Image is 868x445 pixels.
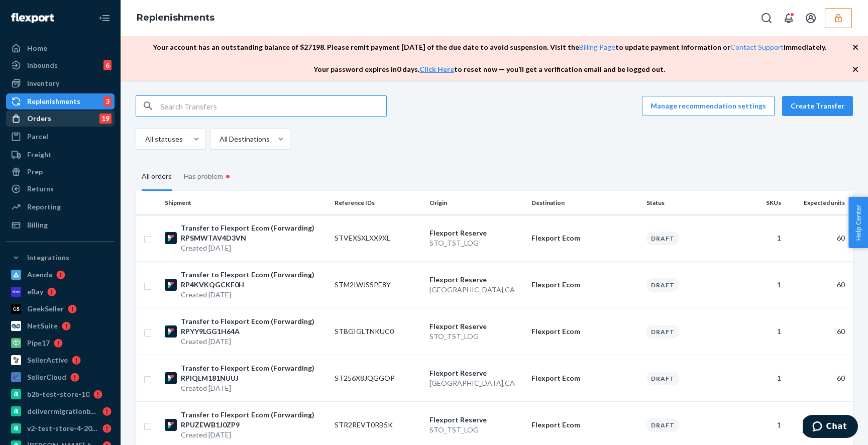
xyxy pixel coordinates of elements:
[429,331,523,342] p: STO_TST_LOG
[6,199,115,215] a: Reporting
[785,191,853,215] th: Expected units
[27,78,59,88] div: Inventory
[181,290,327,300] p: Created [DATE]
[6,420,115,436] a: v2-test-store-4-2025
[646,278,679,292] div: Draft
[531,233,639,243] p: Flexport Ecom
[782,96,853,116] button: Create Transfer
[27,220,48,230] div: Billing
[737,215,785,262] td: 1
[27,184,54,194] div: Returns
[779,8,799,28] button: Open notifications
[27,338,50,348] div: Pipe17
[6,164,115,180] a: Prep
[785,355,853,402] td: 60
[429,368,523,378] p: Flexport Reserve
[181,316,327,337] p: Transfer to Flexport Ecom (Forwarding) RPYY9LGG1H64A
[331,308,425,355] td: STBGIGLTNKUC0
[27,287,43,297] div: eBay
[99,114,112,124] div: 19
[181,223,327,243] p: Transfer to Flexport Ecom (Forwarding) RPSMWTAV4D3VN
[429,321,523,331] p: Flexport Reserve
[531,280,639,290] p: Flexport Ecom
[6,352,115,368] a: SellerActive
[803,415,858,440] iframe: Opens a widget where you can chat to one of our agents
[531,373,639,383] p: Flexport Ecom
[801,8,821,28] button: Open account menu
[6,129,115,145] a: Parcel
[6,110,115,127] a: Orders19
[184,162,233,191] div: Has problem
[27,270,52,280] div: Acenda
[144,134,145,144] input: All statuses
[331,262,425,308] td: STM2IWJSSPE8Y
[27,43,47,53] div: Home
[27,355,68,365] div: SellerActive
[27,321,58,331] div: NetSuite
[181,383,327,393] p: Created [DATE]
[27,304,64,314] div: GeekSeller
[27,406,98,416] div: deliverrmigrationbasictest
[737,262,785,308] td: 1
[6,403,115,419] a: deliverrmigrationbasictest
[313,64,665,74] p: Your password expires in 0 days . to reset now — you’ll get a verification email and be logged out.
[6,250,115,266] button: Integrations
[331,355,425,402] td: ST256X8JQGGOP
[223,170,233,183] div: •
[331,191,425,215] th: Reference IDs
[27,96,80,106] div: Replenishments
[103,60,112,70] div: 6
[27,389,89,399] div: b2b-test-store-10
[642,96,775,116] a: Manage recommendation settings
[737,308,785,355] td: 1
[6,181,115,197] a: Returns
[756,8,777,28] button: Open Search Box
[181,243,327,253] p: Created [DATE]
[785,308,853,355] td: 60
[6,267,115,283] a: Acenda
[6,217,115,233] a: Billing
[142,163,172,191] div: All orders
[429,228,523,238] p: Flexport Reserve
[220,134,270,144] div: All Destinations
[646,418,679,432] div: Draft
[6,93,115,109] a: Replenishments3
[27,372,66,382] div: SellerCloud
[642,191,737,215] th: Status
[27,167,43,177] div: Prep
[129,4,223,33] ol: breadcrumbs
[181,430,327,440] p: Created [DATE]
[6,40,115,56] a: Home
[219,134,220,144] input: All Destinations
[6,284,115,300] a: eBay
[785,215,853,262] td: 60
[103,96,112,106] div: 3
[160,96,386,116] input: Search Transfers
[27,60,58,70] div: Inbounds
[27,114,51,124] div: Orders
[181,337,327,347] p: Created [DATE]
[6,369,115,385] a: SellerCloud
[425,191,527,215] th: Origin
[181,363,327,383] p: Transfer to Flexport Ecom (Forwarding) RPIQLM181NUUJ
[6,57,115,73] a: Inbounds6
[137,12,214,23] a: Replenishments
[646,372,679,385] div: Draft
[429,425,523,435] p: STO_TST_LOG
[737,355,785,402] td: 1
[848,197,868,248] span: Help Center
[419,65,454,73] a: Click Here
[331,215,425,262] td: STVEXSXLXX9XL
[429,238,523,248] p: STO_TST_LOG
[429,415,523,425] p: Flexport Reserve
[531,420,639,430] p: Flexport Ecom
[429,378,523,388] p: [GEOGRAPHIC_DATA] , CA
[6,301,115,317] a: GeekSeller
[27,150,52,160] div: Freight
[429,275,523,285] p: Flexport Reserve
[27,132,48,142] div: Parcel
[646,325,679,339] div: Draft
[527,191,643,215] th: Destination
[181,270,327,290] p: Transfer to Flexport Ecom (Forwarding) RP4KVKQGCKF0H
